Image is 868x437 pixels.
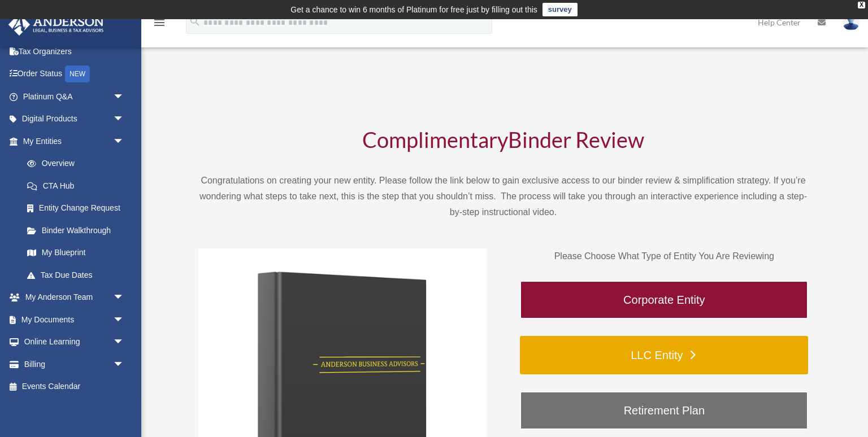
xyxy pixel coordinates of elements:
[542,3,578,16] a: survey
[8,353,141,375] a: Billingarrow_drop_down
[290,3,537,16] div: Get a chance to win 6 months of Platinum for free just by filling out this
[113,353,136,376] span: arrow_drop_down
[113,85,136,108] span: arrow_drop_down
[16,219,136,242] a: Binder Walkthrough
[8,108,141,130] a: Digital Productsarrow_drop_down
[153,16,166,29] i: menu
[520,248,808,264] p: Please Choose What Type of Entity You Are Reviewing
[113,331,136,354] span: arrow_drop_down
[520,281,808,319] a: Corporate Entity
[8,63,141,86] a: Order StatusNEW
[16,152,141,175] a: Overview
[520,391,808,430] a: Retirement Plan
[8,40,141,63] a: Tax Organizers
[189,15,201,28] i: search
[508,126,644,152] span: Binder Review
[153,20,166,29] a: menu
[113,130,136,153] span: arrow_drop_down
[113,308,136,331] span: arrow_drop_down
[8,286,141,309] a: My Anderson Teamarrow_drop_down
[8,331,141,353] a: Online Learningarrow_drop_down
[16,264,141,286] a: Tax Due Dates
[8,308,141,331] a: My Documentsarrow_drop_down
[5,14,107,36] img: Anderson Advisors Platinum Portal
[198,173,809,220] p: Congratulations on creating your new entity. Please follow the link below to gain exclusive acces...
[113,286,136,309] span: arrow_drop_down
[16,197,141,220] a: Entity Change Request
[113,108,136,131] span: arrow_drop_down
[8,85,141,108] a: Platinum Q&Aarrow_drop_down
[858,2,865,8] div: close
[16,242,141,264] a: My Blueprint
[8,375,141,398] a: Events Calendar
[65,65,90,82] div: NEW
[16,174,141,197] a: CTA Hub
[843,14,860,30] img: User Pic
[362,126,508,152] span: Complimentary
[8,130,141,152] a: My Entitiesarrow_drop_down
[520,336,808,374] a: LLC Entity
